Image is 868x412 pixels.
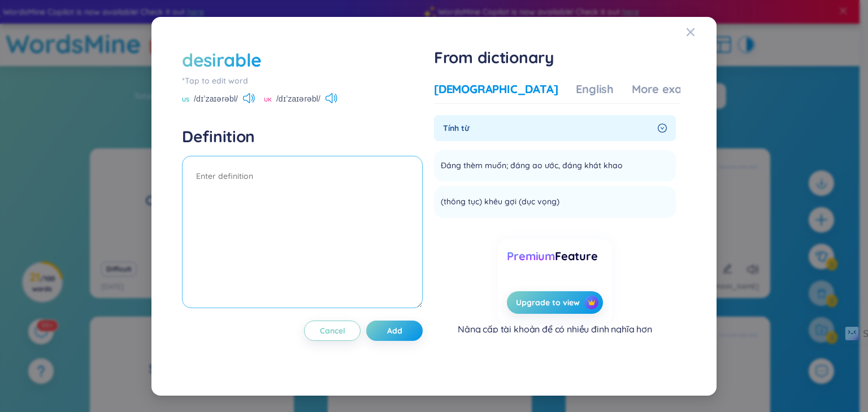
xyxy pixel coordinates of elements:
[576,81,614,97] div: English
[443,122,653,134] span: Tính từ
[507,248,602,264] div: Feature
[441,159,623,173] span: Đáng thèm muốn; đáng ao ước, đáng khát khao
[434,81,558,97] div: [DEMOGRAPHIC_DATA]
[320,325,345,336] span: Cancel
[686,17,717,47] button: Close
[588,299,596,306] img: crown icon
[182,74,423,87] div: *Tap to edit word
[182,126,423,147] h4: Definition
[264,95,272,104] span: UK
[182,47,262,72] div: desirable
[507,249,555,263] span: Premium
[441,195,559,209] span: (thông tục) khêu gợi (dục vọng)
[458,323,652,335] div: Nâng cấp tài khoản để có nhiều định nghĩa hơn
[516,297,580,308] span: Upgrade to view
[387,325,402,336] span: Add
[434,47,680,68] h1: From dictionary
[632,81,714,97] div: More examples
[182,95,189,104] span: US
[276,93,320,105] span: /dɪˈzaɪərəbl/
[194,93,238,105] span: /dɪˈzaɪərəbl/
[658,124,667,133] span: right-circle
